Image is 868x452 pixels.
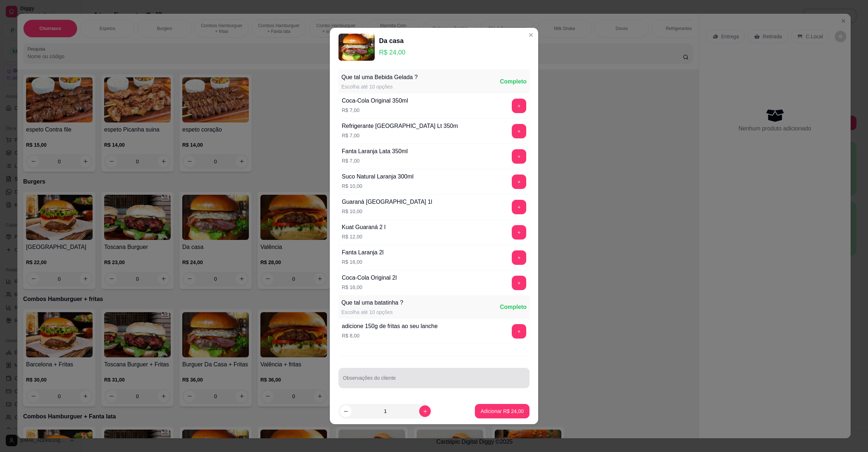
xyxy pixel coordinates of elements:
button: add [512,175,526,189]
p: R$ 12,00 [342,233,386,240]
div: Kuat Guaraná 2 l [342,223,386,232]
div: Guaraná [GEOGRAPHIC_DATA] 1l [342,198,432,206]
div: Completo [500,303,527,311]
p: R$ 7,00 [342,107,408,114]
img: product-image [339,34,375,61]
div: adicione 150g de fritas ao seu lanche [342,322,438,331]
div: Coca-Cola Original 350ml [342,96,408,105]
p: R$ 8,00 [342,332,438,339]
button: increase-product-quantity [419,405,431,417]
div: Que tal uma batatinha ? [341,298,403,307]
button: add [512,149,526,164]
p: R$ 7,00 [342,132,458,139]
div: Escolha até 10 opções [341,83,418,90]
button: add [512,99,526,113]
button: Close [525,29,537,41]
p: R$ 7,00 [342,157,408,164]
div: Escolha até 10 opções [341,309,403,316]
p: R$ 10,00 [342,182,413,190]
button: add [512,200,526,214]
button: add [512,324,526,339]
p: R$ 10,00 [342,208,432,215]
div: Refrigerante [GEOGRAPHIC_DATA] Lt 350m [342,122,458,130]
input: Observações do cliente [343,377,525,384]
div: Coca-Cola Original 2l [342,274,397,282]
button: add [512,225,526,240]
div: Que tal uma Bebida Gelada ? [341,73,418,82]
button: add [512,250,526,265]
div: Completo [500,77,527,86]
button: add [512,276,526,290]
div: Suco Natural Laranja 300ml [342,172,413,181]
button: decrease-product-quantity [340,405,352,417]
p: Adicionar R$ 24,00 [481,408,524,415]
p: R$ 16,00 [342,284,397,291]
button: add [512,124,526,138]
div: Fanta Laranja Lata 350ml [342,147,408,156]
p: R$ 24,00 [379,47,405,57]
button: Adicionar R$ 24,00 [475,404,529,418]
p: R$ 16,00 [342,258,384,266]
div: Fanta Laranja 2l [342,248,384,257]
div: Da casa [379,36,405,46]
